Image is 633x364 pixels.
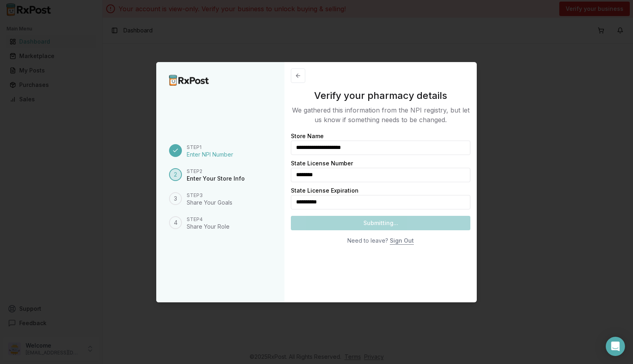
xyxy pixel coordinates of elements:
[291,187,359,194] label: State License Expiration
[187,144,233,151] div: Step 1
[169,75,209,86] img: RxPost Logo
[187,223,230,231] div: Share Your Role
[187,192,232,199] div: Step 3
[187,216,230,223] div: Step 4
[390,233,414,248] button: Sign Out
[187,175,245,183] div: Enter Your Store Info
[291,105,470,125] p: We gathered this information from the NPI registry, but let us know if something needs to be chan...
[174,219,177,227] span: 4
[187,168,245,175] div: Step 2
[291,160,353,167] label: State License Number
[347,237,388,245] div: Need to leave?
[291,133,324,139] label: Store Name
[187,199,232,207] div: Share Your Goals
[174,171,177,179] span: 2
[187,151,233,159] div: Enter NPI Number
[291,89,470,102] h3: Verify your pharmacy details
[174,195,177,203] span: 3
